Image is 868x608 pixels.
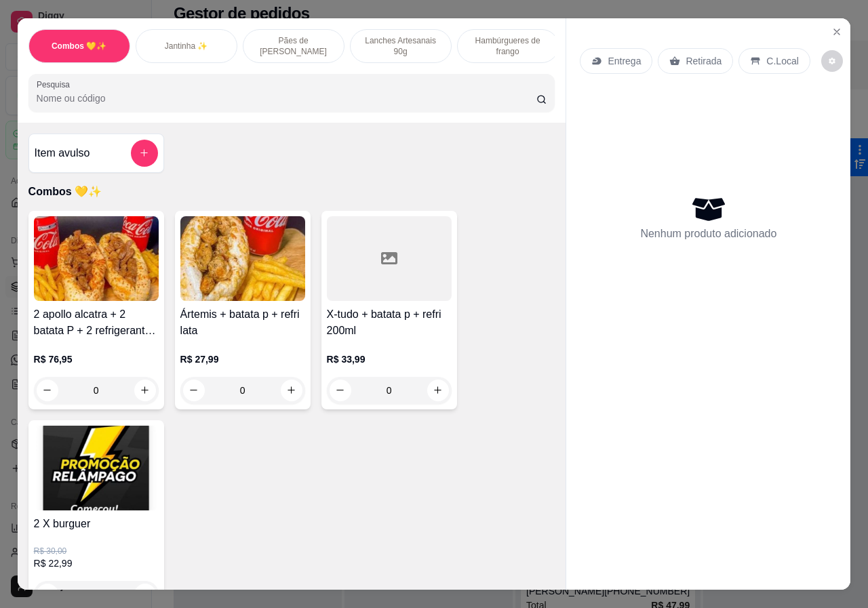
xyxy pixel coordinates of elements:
[821,50,843,72] button: decrease-product-quantity
[640,226,776,242] p: Nenhum produto adicionado
[28,184,555,200] p: Combos 💛✨
[34,216,159,301] img: product-image
[361,35,440,57] p: Lanches Artesanais 90g
[35,145,90,161] h4: Item avulso
[34,546,159,556] p: R$ 30,00
[766,54,798,68] p: C.Local
[254,35,333,57] p: Pães de [PERSON_NAME]
[34,556,159,570] p: R$ 22,99
[52,41,106,52] p: Combos 💛✨
[608,54,641,68] p: Entrega
[327,352,452,366] p: R$ 33,99
[131,140,158,167] button: add-separate-item
[686,54,722,68] p: Retirada
[469,35,547,57] p: Hambúrgueres de frango
[34,306,159,339] h4: 2 apollo alcatra + 2 batata P + 2 refrigerantes lata
[34,516,159,532] h4: 2 X burguer
[165,41,208,52] p: Jantinha ✨
[180,306,305,339] h4: Ártemis + batata p + refri lata
[327,306,452,339] h4: X-tudo + batata p + refri 200ml
[37,92,536,105] input: Pesquisa
[180,216,305,301] img: product-image
[34,426,159,510] img: product-image
[826,21,848,43] button: Close
[34,352,159,366] p: R$ 76,95
[37,79,75,90] label: Pesquisa
[180,352,305,366] p: R$ 27,99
